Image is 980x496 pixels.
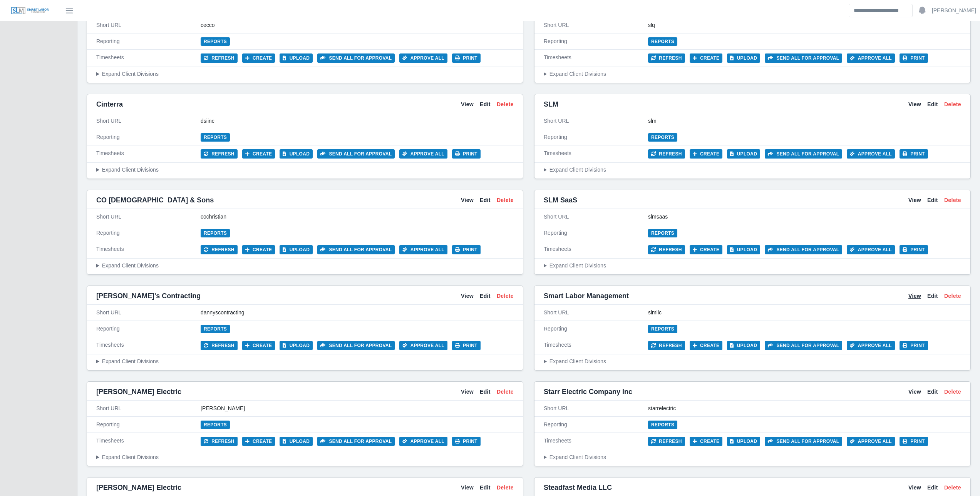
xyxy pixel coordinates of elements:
div: [PERSON_NAME] [201,404,514,412]
a: View [908,388,921,396]
button: Upload [280,437,313,446]
button: Refresh [201,437,238,446]
button: Create [242,149,275,159]
a: Reports [648,325,677,333]
span: SLM SaaS [544,195,577,205]
a: Reports [201,133,230,142]
div: Timesheets [96,53,201,63]
div: Reporting [544,133,648,141]
a: View [461,484,474,492]
summary: Expand Client Divisions [96,357,514,366]
span: CO [DEMOGRAPHIC_DATA] & Sons [96,195,214,205]
button: Send all for approval [765,437,842,446]
a: Edit [927,484,938,492]
button: Approve All [847,53,895,63]
button: Send all for approval [765,149,842,159]
button: Upload [727,341,760,350]
button: Print [900,53,928,63]
button: Approve All [399,341,447,350]
div: Short URL [544,117,648,125]
div: slq [648,21,961,29]
div: Short URL [96,213,201,221]
a: Edit [480,196,491,204]
button: Send all for approval [317,149,395,159]
a: Delete [944,292,961,300]
div: Short URL [96,21,201,29]
button: Send all for approval [317,437,395,446]
button: Upload [280,149,313,159]
div: Reporting [96,37,201,45]
button: Create [242,437,275,446]
span: Cinterra [96,99,123,110]
button: Upload [727,53,760,63]
a: View [908,196,921,204]
button: Refresh [201,53,238,63]
a: Edit [480,100,491,109]
div: cecco [201,21,514,29]
button: Refresh [201,245,238,254]
a: Reports [201,37,230,46]
div: cochristian [201,213,514,221]
div: Short URL [96,309,201,317]
summary: Expand Client Divisions [544,166,961,174]
button: Refresh [648,341,685,350]
summary: Expand Client Divisions [544,262,961,270]
div: Short URL [544,404,648,412]
button: Refresh [648,245,685,254]
div: slmllc [648,309,961,317]
button: Print [452,245,481,254]
div: Timesheets [96,341,201,350]
span: [PERSON_NAME] Electric [96,482,181,493]
button: Send all for approval [317,341,395,350]
button: Upload [280,341,313,350]
summary: Expand Client Divisions [544,357,961,366]
button: Upload [727,149,760,159]
button: Refresh [201,341,238,350]
span: Steadfast Media LLC [544,482,612,493]
a: Reports [648,229,677,237]
div: Reporting [544,229,648,237]
a: Delete [497,388,514,396]
span: Smart Labor Management [544,291,629,301]
a: Edit [927,388,938,396]
div: Short URL [544,21,648,29]
div: Timesheets [544,149,648,159]
div: dsiinc [201,117,514,125]
span: [PERSON_NAME]'s Contracting [96,291,201,301]
a: Reports [648,37,677,46]
a: Edit [927,196,938,204]
a: Edit [927,292,938,300]
a: Reports [201,325,230,333]
a: Delete [944,196,961,204]
button: Send all for approval [765,341,842,350]
div: Short URL [96,404,201,412]
span: Starr Electric Company Inc [544,386,632,397]
div: Short URL [96,117,201,125]
button: Approve All [399,245,447,254]
a: View [461,292,474,300]
button: Upload [727,437,760,446]
button: Approve All [399,53,447,63]
a: Delete [497,196,514,204]
span: [PERSON_NAME] Electric [96,386,181,397]
div: Timesheets [96,149,201,159]
button: Send all for approval [765,53,842,63]
button: Print [900,341,928,350]
button: Create [242,245,275,254]
a: Delete [497,292,514,300]
button: Approve All [399,437,447,446]
a: Edit [480,388,491,396]
div: dannyscontracting [201,309,514,317]
summary: Expand Client Divisions [544,70,961,78]
button: Send all for approval [317,53,395,63]
button: Send all for approval [317,245,395,254]
button: Create [690,53,723,63]
div: Short URL [544,309,648,317]
a: [PERSON_NAME] [932,7,976,15]
div: Timesheets [544,245,648,254]
a: Edit [480,484,491,492]
button: Upload [280,53,313,63]
a: View [461,196,474,204]
button: Print [452,437,481,446]
a: Reports [201,421,230,429]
